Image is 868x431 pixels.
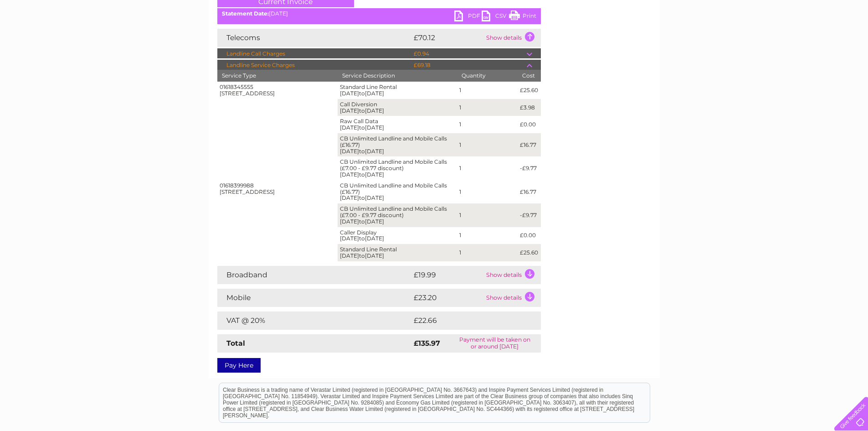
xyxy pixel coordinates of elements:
td: Call Diversion [DATE] [DATE] [338,99,457,116]
div: 01618345555 [STREET_ADDRESS] [220,84,336,97]
td: Show details [484,289,541,307]
td: Show details [484,266,541,284]
td: Telecoms [217,29,411,47]
td: 1 [457,82,518,99]
td: 1 [457,99,518,116]
th: Quantity [457,70,518,82]
b: Statement Date: [222,10,269,17]
td: £16.77 [518,133,540,156]
td: -£9.77 [518,203,540,227]
td: £70.12 [411,29,484,47]
td: £0.00 [518,116,540,133]
td: CB Unlimited Landline and Mobile Calls (£16.77) [DATE] [DATE] [338,133,457,156]
td: £3.98 [518,99,540,116]
td: CB Unlimited Landline and Mobile Calls (£7.00 - £9.77 discount) [DATE] [DATE] [338,203,457,227]
td: Broadband [217,266,411,284]
a: Contact [807,39,830,46]
a: CSV [482,10,509,24]
span: to [359,124,365,131]
td: £69.18 [411,60,527,71]
a: Log out [838,39,859,46]
td: 1 [457,116,518,133]
a: 0333 014 3131 [696,5,759,16]
span: to [359,171,365,178]
td: Caller Display [DATE] [DATE] [338,227,457,244]
span: to [359,194,365,201]
td: Payment will be taken on or around [DATE] [449,334,540,353]
td: 1 [457,203,518,227]
th: Service Type [217,70,338,82]
span: to [359,235,365,242]
strong: £135.97 [414,339,440,348]
td: CB Unlimited Landline and Mobile Calls (£7.00 - £9.77 discount) [DATE] [DATE] [338,156,457,180]
a: Pay Here [217,358,261,373]
td: Raw Call Data [DATE] [DATE] [338,116,457,133]
td: -£9.77 [518,156,540,180]
td: £0.94 [411,48,527,59]
a: Print [509,10,536,24]
td: £25.60 [518,244,540,261]
td: Landline Service Charges [217,60,411,71]
td: 1 [457,133,518,156]
a: Blog [789,39,802,46]
td: £16.77 [518,180,540,203]
td: £19.99 [411,266,484,284]
td: CB Unlimited Landline and Mobile Calls (£16.77) [DATE] [DATE] [338,180,457,203]
td: Landline Call Charges [217,48,411,59]
td: 1 [457,156,518,180]
span: to [359,107,365,114]
td: Standard Line Rental [DATE] [DATE] [338,244,457,261]
td: £0.00 [518,227,540,244]
a: Energy [730,39,750,46]
div: Clear Business is a trading name of Verastar Limited (registered in [GEOGRAPHIC_DATA] No. 3667643... [219,5,650,44]
span: to [359,218,365,225]
td: 1 [457,227,518,244]
th: Service Description [338,70,457,82]
td: £22.66 [411,312,523,330]
div: [DATE] [217,10,541,17]
a: Telecoms [756,39,783,46]
td: 1 [457,244,518,261]
a: PDF [454,10,482,24]
span: to [359,252,365,259]
td: Standard Line Rental [DATE] [DATE] [338,82,457,99]
td: VAT @ 20% [217,312,411,330]
td: 1 [457,180,518,203]
td: £25.60 [518,82,540,99]
td: £23.20 [411,289,484,307]
a: Water [708,39,725,46]
span: to [359,148,365,155]
th: Cost [518,70,540,82]
td: Mobile [217,289,411,307]
strong: Total [226,339,245,348]
span: to [359,90,365,97]
img: logo.png [31,24,77,52]
div: 01618399988 [STREET_ADDRESS] [220,182,336,195]
td: Show details [484,29,541,47]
